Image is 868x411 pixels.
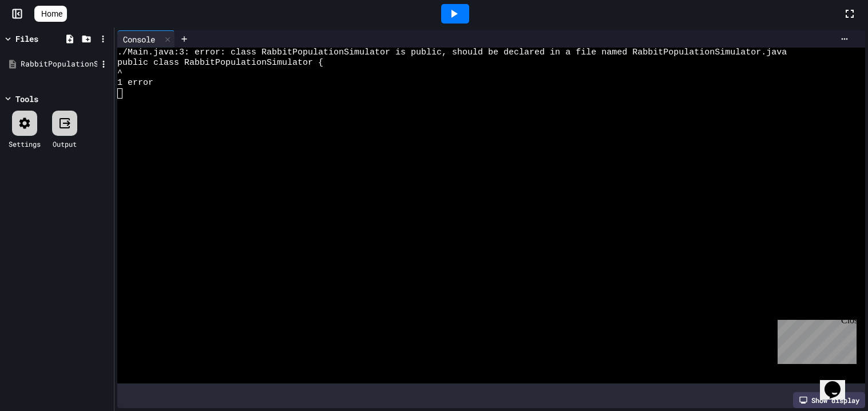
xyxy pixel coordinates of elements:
[15,93,38,105] div: Tools
[820,365,857,400] iframe: chat widget
[117,58,323,68] span: public class RabbitPopulationSimulator {
[117,78,153,88] span: 1 error
[41,8,62,19] span: Home
[15,33,38,45] div: Files
[9,139,41,149] div: Settings
[117,33,161,45] div: Console
[34,6,67,22] a: Home
[117,30,175,48] div: Console
[5,5,79,73] div: Chat with us now!Close
[793,392,865,408] div: Show display
[773,315,857,364] iframe: chat widget
[117,48,787,58] span: ./Main.java:3: error: class RabbitPopulationSimulator is public, should be declared in a file nam...
[53,139,77,149] div: Output
[117,68,122,79] span: ^
[21,58,97,70] div: RabbitPopulationSimulator.java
